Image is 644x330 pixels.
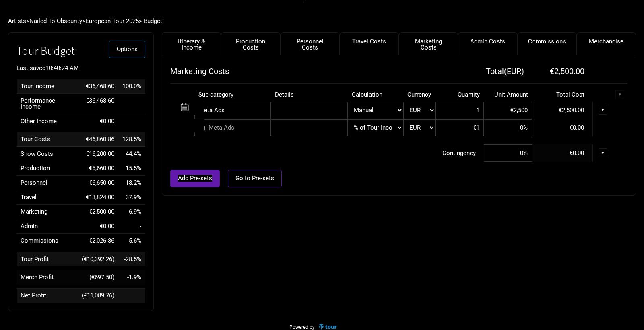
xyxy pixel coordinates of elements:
[17,190,78,205] td: Travel
[118,161,145,176] td: Production as % of Tour Income
[532,119,592,136] td: €0.00
[170,103,179,111] img: Re-order
[170,144,484,162] td: Contingency
[615,90,624,99] div: ▼
[17,45,145,57] h1: Tour Budget
[8,17,26,25] a: Artists
[78,132,118,147] td: €46,860.86
[348,88,403,102] th: Calculation
[117,45,138,53] span: Options
[78,270,118,285] td: (€697.50)
[194,88,271,102] th: Sub-category
[78,176,118,190] td: €6,650.00
[221,32,280,55] a: Production Costs
[85,17,139,25] a: European Tour 2025
[17,161,78,176] td: Production
[235,175,274,182] span: Go to Pre-sets
[26,18,82,24] span: >
[436,63,532,79] th: Total ( EUR )
[281,32,340,55] a: Personnel Costs
[118,219,145,234] td: Admin as % of Tour Income
[118,289,145,303] td: Net Profit as % of Tour Income
[162,32,221,55] a: Itinerary & Income
[118,79,145,94] td: Tour Income as % of Tour Income
[271,88,347,102] th: Details
[78,114,118,128] td: €0.00
[78,205,118,219] td: €2,500.00
[118,190,145,205] td: Travel as % of Tour Income
[194,119,271,136] input: eg: Meta Ads
[118,270,145,285] td: Merch Profit as % of Tour Income
[17,234,78,248] td: Commissions
[17,270,78,285] td: Merch Profit
[78,93,118,114] td: €36,468.60
[17,65,145,71] div: Last saved 10:40:24 AM
[289,324,315,330] span: Powered by
[484,88,532,102] th: Unit Amount
[109,41,145,58] button: Options
[532,102,592,119] td: €2,500.00
[518,32,577,55] a: Commissions
[532,88,592,102] th: Total Cost
[318,323,355,330] img: TourTracks
[599,148,607,157] div: ▼
[118,147,145,161] td: Show Costs as % of Tour Income
[577,32,636,55] a: Merchandise
[139,18,162,24] span: > Budget
[82,18,139,24] span: >
[17,114,78,128] td: Other Income
[484,119,532,136] input: % income
[118,176,145,190] td: Personnel as % of Tour Income
[78,219,118,234] td: €0.00
[17,147,78,161] td: Show Costs
[436,88,484,102] th: Quantity
[458,32,517,55] a: Admin Costs
[17,219,78,234] td: Admin
[118,93,145,114] td: Performance Income as % of Tour Income
[78,190,118,205] td: €13,824.00
[78,289,118,303] td: (€11,089.76)
[532,144,592,162] td: €0.00
[78,252,118,266] td: (€10,392.26)
[399,32,458,55] a: Marketing Costs
[407,91,431,98] a: Currency
[17,93,78,114] td: Performance Income
[532,63,592,79] th: €2,500.00
[170,66,229,76] span: Marketing Costs
[29,17,82,25] a: Nailed To Obscurity
[118,132,145,147] td: Tour Costs as % of Tour Income
[17,289,78,303] td: Net Profit
[194,102,271,119] div: Meta Ads
[599,106,607,115] div: ▼
[118,114,145,128] td: Other Income as % of Tour Income
[340,32,399,55] a: Travel Costs
[228,170,282,187] button: Go to Pre-sets
[118,234,145,248] td: Commissions as % of Tour Income
[78,234,118,248] td: €2,026.86
[17,176,78,190] td: Personnel
[17,132,78,147] td: Tour Costs
[17,205,78,219] td: Marketing
[170,170,220,187] button: Add Pre-sets
[78,147,118,161] td: €16,200.00
[78,79,118,94] td: €36,468.60
[17,252,78,266] td: Tour Profit
[118,252,145,266] td: Tour Profit as % of Tour Income
[17,79,78,94] td: Tour Income
[78,161,118,176] td: €5,660.00
[178,175,212,182] span: Add Pre-sets
[118,205,145,219] td: Marketing as % of Tour Income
